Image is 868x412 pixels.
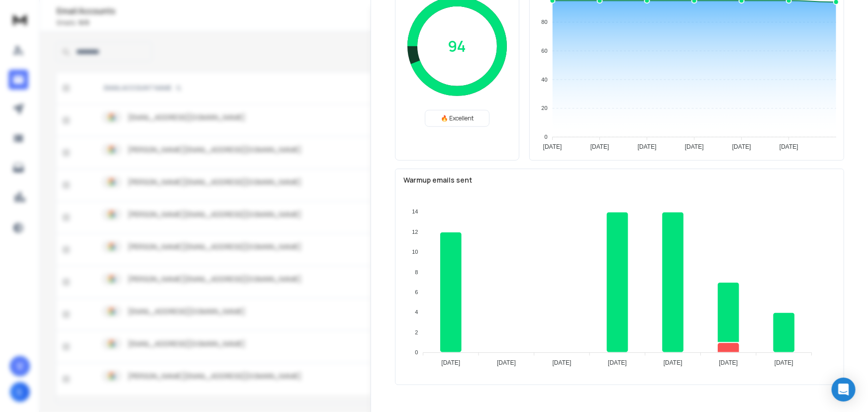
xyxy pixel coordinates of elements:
tspan: [DATE] [719,359,738,366]
p: 94 [448,37,467,55]
tspan: 6 [415,289,418,295]
tspan: [DATE] [685,144,704,151]
tspan: 80 [541,19,547,25]
div: 🔥 Excellent [425,110,489,127]
tspan: [DATE] [543,144,562,151]
tspan: 10 [412,249,418,255]
tspan: 4 [415,309,418,315]
tspan: [DATE] [779,144,798,151]
tspan: [DATE] [590,144,609,151]
tspan: 8 [415,269,418,275]
tspan: [DATE] [497,359,516,366]
tspan: 2 [415,329,418,335]
tspan: [DATE] [732,144,751,151]
tspan: 0 [415,350,418,356]
tspan: [DATE] [608,359,627,366]
tspan: 0 [544,134,547,140]
tspan: [DATE] [553,359,572,366]
p: Warmup emails sent [403,175,836,185]
tspan: [DATE] [441,359,460,366]
tspan: 12 [412,229,418,235]
tspan: 20 [541,105,547,111]
tspan: 60 [541,48,547,54]
div: Open Intercom Messenger [832,378,856,402]
tspan: 40 [541,77,547,83]
tspan: 14 [412,209,418,215]
tspan: [DATE] [664,359,682,366]
tspan: [DATE] [638,144,657,151]
tspan: [DATE] [774,359,793,366]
